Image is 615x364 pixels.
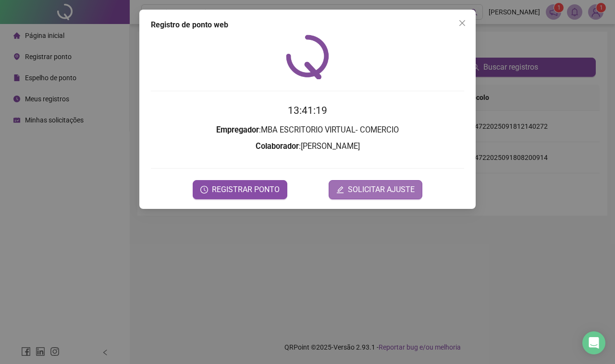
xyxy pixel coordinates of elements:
strong: Empregador [216,125,259,134]
h3: : [PERSON_NAME] [151,140,464,153]
time: 13:41:19 [288,105,327,116]
span: clock-circle [200,186,208,194]
span: REGISTRAR PONTO [212,184,280,195]
img: QRPoint [286,35,329,79]
button: editSOLICITAR AJUSTE [329,180,422,199]
strong: Colaborador [256,142,299,151]
span: SOLICITAR AJUSTE [348,184,415,195]
span: close [458,19,466,27]
span: edit [336,186,344,194]
h3: : MBA ESCRITORIO VIRTUAL- COMERCIO [151,124,464,136]
button: Close [455,15,470,31]
button: REGISTRAR PONTO [193,180,287,199]
div: Open Intercom Messenger [582,331,605,354]
div: Registro de ponto web [151,19,464,31]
